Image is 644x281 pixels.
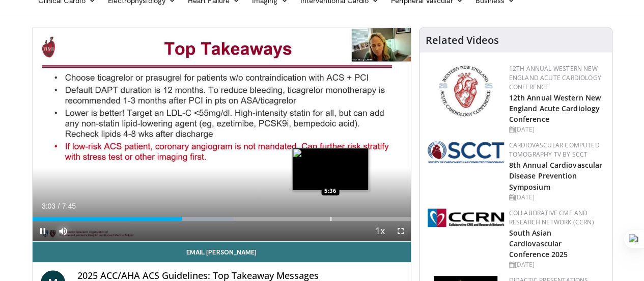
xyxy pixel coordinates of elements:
[390,221,411,241] button: Fullscreen
[426,34,499,46] h4: Related Videos
[509,209,594,226] a: Collaborative CME and Research Network (CCRN)
[509,193,604,202] div: [DATE]
[292,148,369,191] img: image.jpeg
[509,93,601,124] a: 12th Annual Western New England Acute Cardiology Conference
[33,242,411,262] a: Email [PERSON_NAME]
[509,160,603,191] a: 8th Annual Cardiovascular Disease Prevention Symposium
[509,260,604,269] div: [DATE]
[42,202,55,210] span: 3:03
[509,228,568,259] a: South Asian Cardiovascular Conference 2025
[33,217,411,221] div: Progress Bar
[509,141,600,159] a: Cardiovascular Computed Tomography TV by SCCT
[370,221,390,241] button: Playback Rate
[62,202,76,210] span: 7:45
[33,221,53,241] button: Pause
[428,209,504,227] img: a04ee3ba-8487-4636-b0fb-5e8d268f3737.png.150x105_q85_autocrop_double_scale_upscale_version-0.2.png
[437,64,494,118] img: 0954f259-7907-4053-a817-32a96463ecc8.png.150x105_q85_autocrop_double_scale_upscale_version-0.2.png
[428,141,504,163] img: 51a70120-4f25-49cc-93a4-67582377e75f.png.150x105_q85_autocrop_double_scale_upscale_version-0.2.png
[509,64,601,91] a: 12th Annual Western New England Acute Cardiology Conference
[509,125,604,134] div: [DATE]
[58,202,60,210] span: /
[53,221,73,241] button: Mute
[33,28,411,242] video-js: Video Player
